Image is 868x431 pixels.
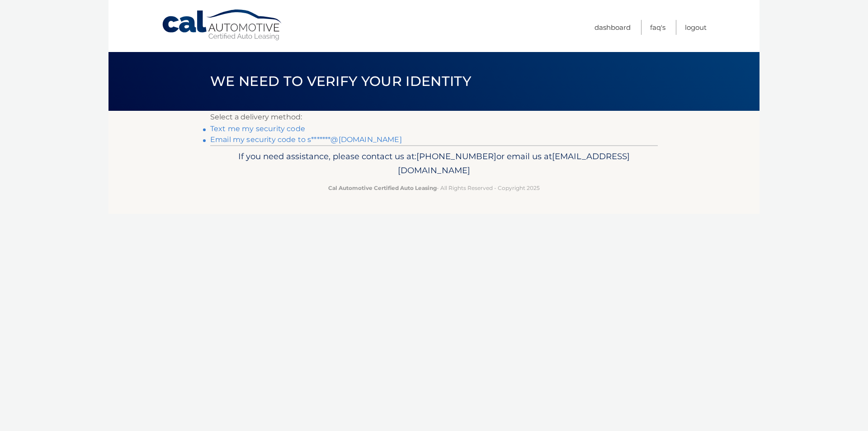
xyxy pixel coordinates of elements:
[210,111,658,123] p: Select a delivery method:
[216,183,652,193] p: - All Rights Reserved - Copyright 2025
[210,135,402,144] a: Email my security code to s*******@[DOMAIN_NAME]
[210,124,305,133] a: Text me my security code
[161,9,283,41] a: Cal Automotive
[328,185,437,191] strong: Cal Automotive Certified Auto Leasing
[650,20,665,35] a: FAQ's
[416,151,496,161] span: [PHONE_NUMBER]
[216,149,652,178] p: If you need assistance, please contact us at: or email us at
[594,20,631,35] a: Dashboard
[210,73,471,90] span: We need to verify your identity
[685,20,707,35] a: Logout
